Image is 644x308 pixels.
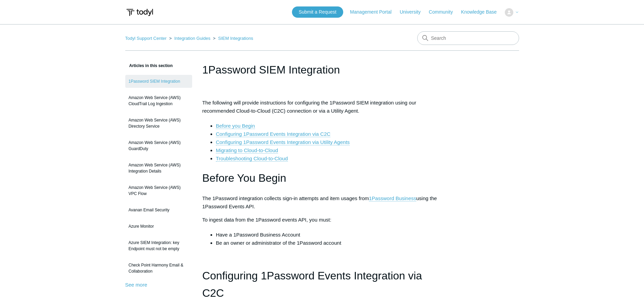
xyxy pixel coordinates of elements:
[125,159,192,178] a: Amazon Web Service (AWS) Integration Details
[125,63,173,68] span: Articles in this section
[202,216,442,224] p: To ingest data from the 1Password events API, you must:
[202,194,442,211] p: The 1Password integration collects sign-in attempts and item usages from using the 1Password Even...
[125,282,147,288] a: See more
[202,169,442,187] h1: Before You Begin
[417,31,519,45] input: Search
[400,9,427,16] a: University
[216,239,442,247] li: Be an owner or administrator of the 1Password account
[125,6,154,19] img: Todyl Support Center Help Center home page
[125,36,167,41] a: Todyl Support Center
[125,181,192,200] a: Amazon Web Service (AWS) VPC Flow
[125,136,192,155] a: Amazon Web Service (AWS) GuardDuty
[202,267,442,302] h1: Configuring 1Password Events Integration via C2C
[125,36,168,41] li: Todyl Support Center
[202,62,442,78] h1: 1Password SIEM Integration
[216,139,350,145] a: Configuring 1Password Events Integration via Utility Agents
[350,9,398,16] a: Management Portal
[216,231,442,239] li: Have a 1Password Business Account
[125,236,192,255] a: Azure SIEM Integration: key Endpoint must not be empty
[216,131,331,137] a: Configuring 1Password Events Integration via C2C
[461,9,503,16] a: Knowledge Base
[125,114,192,133] a: Amazon Web Service (AWS) Directory Service
[216,156,288,162] a: Troubleshooting Cloud-to-Cloud
[216,123,255,129] a: Before you Begin
[429,9,460,16] a: Community
[202,99,442,115] p: The following will provide instructions for configuring the 1Password SIEM integration using our ...
[292,6,343,18] a: Submit a Request
[369,195,416,201] a: 1Password Business
[216,147,278,153] a: Migrating to Cloud-to-Cloud
[125,75,192,88] a: 1Password SIEM Integration
[218,36,253,41] a: SIEM Integrations
[168,36,211,41] li: Integration Guides
[125,204,192,216] a: Avanan Email Security
[125,91,192,110] a: Amazon Web Service (AWS) CloudTrail Log Ingestion
[125,259,192,278] a: Check Point Harmony Email & Collaboration
[174,36,210,41] a: Integration Guides
[211,36,253,41] li: SIEM Integrations
[125,220,192,233] a: Azure Monitor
